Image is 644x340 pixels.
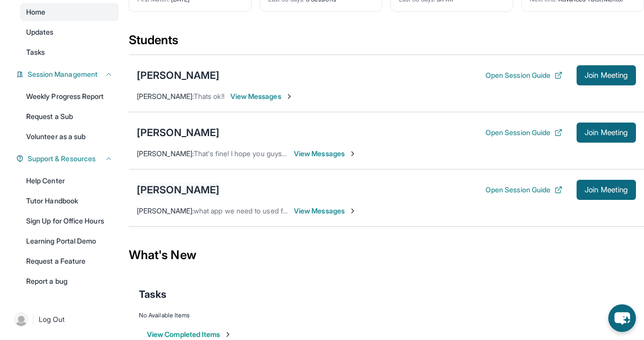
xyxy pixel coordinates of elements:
span: [PERSON_NAME] : [137,149,194,158]
div: [PERSON_NAME] [137,68,219,82]
button: chat-button [608,304,636,332]
span: View Messages [230,91,293,101]
span: Join Meeting [585,187,628,193]
img: user-img [14,312,28,326]
span: what app we need to used for [194,206,289,215]
div: Students [129,32,644,54]
button: View Completed Items [147,329,232,339]
div: [PERSON_NAME] [137,126,219,140]
a: Weekly Progress Report [20,87,119,105]
span: Home [26,7,45,17]
span: Tasks [139,287,167,301]
span: Log Out [39,314,65,324]
span: Support & Resources [28,154,96,164]
a: Learning Portal Demo [20,232,119,250]
span: Updates [26,27,54,37]
button: Support & Resources [24,154,113,164]
button: Session Management [24,69,113,79]
a: Home [20,3,119,21]
span: View Messages [294,206,357,216]
button: Open Session Guide [486,70,562,80]
span: Join Meeting [585,72,628,78]
a: Report a bug [20,272,119,290]
a: Help Center [20,172,119,190]
div: [PERSON_NAME] [137,183,219,197]
a: |Log Out [10,308,119,330]
span: Thats ok!! [194,92,224,100]
img: Chevron-Right [349,207,357,215]
div: What's New [129,233,644,277]
span: [PERSON_NAME] : [137,206,194,215]
button: Open Session Guide [486,128,562,138]
button: Join Meeting [577,65,636,85]
span: Session Management [28,69,98,79]
button: Join Meeting [577,180,636,200]
span: That's fine! I hope you guys have a good time :) [194,149,344,158]
div: No Available Items [139,311,634,319]
img: Chevron-Right [285,92,293,100]
a: Volunteer as a sub [20,128,119,146]
span: View Messages [294,149,357,159]
button: Join Meeting [577,123,636,143]
span: Join Meeting [585,130,628,136]
img: Chevron-Right [349,150,357,158]
span: Tasks [26,47,45,57]
span: [PERSON_NAME] : [137,92,194,100]
a: Request a Sub [20,107,119,126]
span: | [32,313,35,325]
a: Tutor Handbook [20,192,119,210]
a: Tasks [20,43,119,61]
a: Sign Up for Office Hours [20,212,119,230]
a: Request a Feature [20,252,119,270]
button: Open Session Guide [486,185,562,195]
a: Updates [20,23,119,41]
